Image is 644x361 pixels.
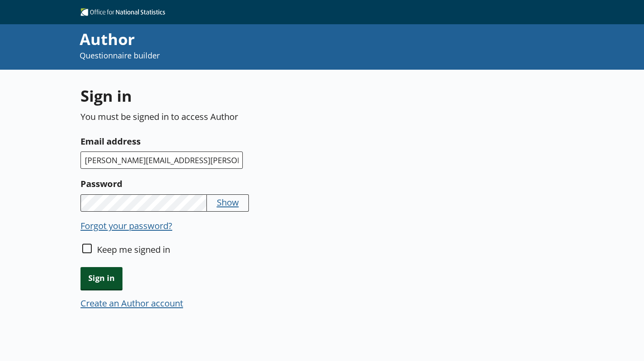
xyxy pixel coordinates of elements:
label: Email address [80,134,396,148]
button: Forgot your password? [80,219,172,232]
label: Password [80,177,396,190]
button: Show [217,196,239,208]
h1: Sign in [80,85,396,106]
button: Sign in [80,267,122,289]
button: Create an Author account [80,297,183,309]
div: Author [80,29,431,50]
p: You must be signed in to access Author [80,110,396,122]
p: Questionnaire builder [80,50,431,61]
label: Keep me signed in [97,243,170,255]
